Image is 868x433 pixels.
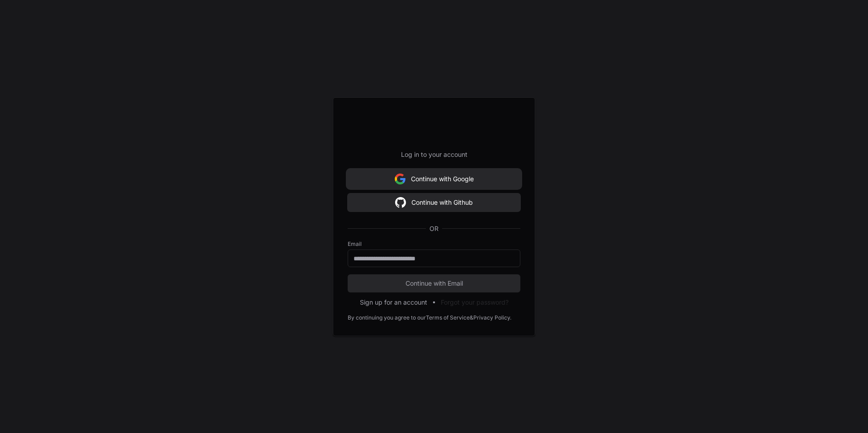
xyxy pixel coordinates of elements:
[348,240,520,248] label: Email
[395,170,406,188] img: Sign in with google
[441,298,509,307] button: Forgot your password?
[348,274,520,292] button: Continue with Email
[473,314,511,321] a: Privacy Policy.
[395,193,406,212] img: Sign in with google
[426,224,442,233] span: OR
[426,314,470,321] a: Terms of Service
[348,150,520,159] p: Log in to your account
[348,170,520,188] button: Continue with Google
[348,314,426,321] div: By continuing you agree to our
[348,279,520,288] span: Continue with Email
[470,314,473,321] div: &
[348,193,520,212] button: Continue with Github
[360,298,427,307] button: Sign up for an account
